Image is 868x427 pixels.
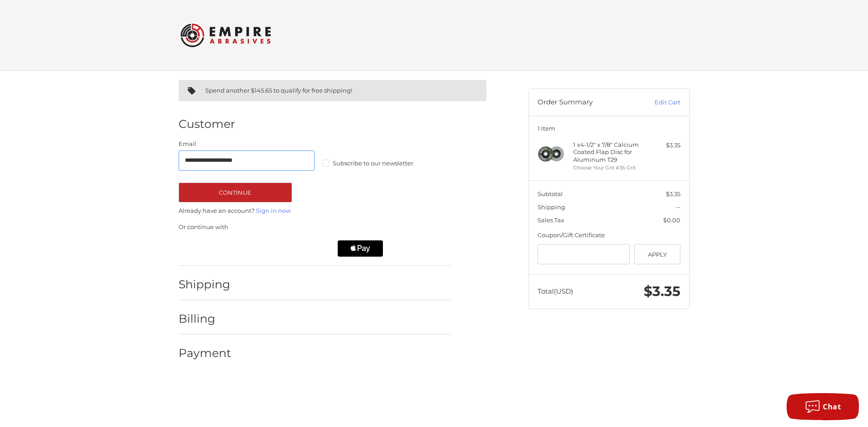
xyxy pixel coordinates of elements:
[645,141,680,150] div: $3.35
[676,203,680,211] span: --
[538,231,680,240] div: Coupon/Gift Certificate
[179,346,231,360] h2: Payment
[644,283,680,300] span: $3.35
[538,98,635,107] h3: Order Summary
[573,164,642,172] li: Choose Your Grit #36 Grit
[538,203,565,211] span: Shipping
[179,277,231,291] h2: Shipping
[256,207,291,214] a: Sign in now
[205,87,352,94] span: Spend another $145.65 to qualify for free shipping!
[787,393,859,420] button: Chat
[538,216,564,224] span: Sales Tax
[179,206,451,216] p: Already have an account?
[538,287,573,296] span: Total (USD)
[257,240,329,257] iframe: PayPal-paylater
[179,183,292,202] button: Continue
[179,140,315,149] label: Email
[634,244,681,264] button: Apply
[179,312,231,326] h2: Billing
[538,190,563,197] span: Subtotal
[179,223,451,232] p: Or continue with
[538,125,680,132] h3: 1 Item
[823,402,841,412] span: Chat
[666,190,680,197] span: $3.35
[179,117,235,131] h2: Customer
[663,216,680,224] span: $0.00
[573,141,642,163] h4: 1 x 4-1/2" x 7/8" Calcium Coated Flap Disc for Aluminum T29
[538,244,630,264] input: Gift Certificate or Coupon Code
[635,98,680,107] a: Edit Cart
[333,160,415,167] span: Subscribe to our newsletter.
[180,18,271,53] img: Empire Abrasives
